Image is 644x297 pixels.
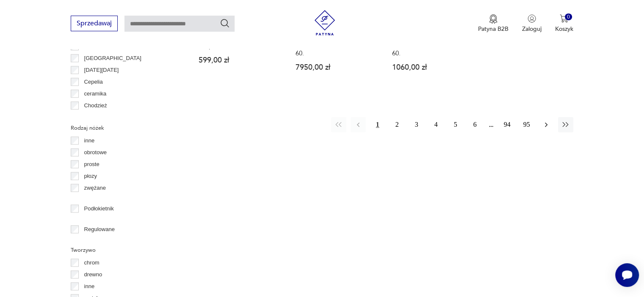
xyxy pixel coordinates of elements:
[84,172,97,181] p: płozy
[71,245,174,255] p: Tworzywo
[489,14,498,24] img: Ikona medalu
[522,14,542,33] button: Zaloguj
[478,14,509,33] button: Patyna B2B
[84,160,100,169] p: proste
[84,282,95,291] p: inne
[565,14,572,21] div: 0
[500,117,515,132] button: 94
[489,42,569,49] p: 1300,00 zł
[478,25,509,33] p: Patyna B2B
[296,28,376,57] h3: Komplet sześciu krzeseł, McIntosh, [GEOGRAPHIC_DATA], lata 60.
[448,117,463,132] button: 5
[522,25,542,33] p: Zaloguj
[84,204,114,213] p: Podłokietnik
[428,117,444,132] button: 4
[71,21,118,27] a: Sprzedawaj
[199,57,279,64] p: 599,00 zł
[84,101,107,110] p: Chodzież
[296,64,376,71] p: 7950,00 zł
[555,14,573,33] button: 0Koszyk
[560,14,568,23] img: Ikona koszyka
[478,14,509,33] a: Ikona medaluPatyna B2B
[84,136,95,145] p: inne
[392,28,473,57] h3: Krzesło, proj. [PERSON_NAME], G-Plan, [GEOGRAPHIC_DATA], lata 60.
[84,113,105,122] p: Ćmielów
[84,65,119,75] p: [DATE][DATE]
[390,117,405,132] button: 2
[519,117,534,132] button: 95
[615,263,639,287] iframe: Smartsupp widget button
[392,64,473,71] p: 1060,00 zł
[84,225,115,234] p: Regulowane
[71,16,118,31] button: Sprzedawaj
[71,123,174,133] p: Rodzaj nóżek
[220,18,230,28] button: Szukaj
[555,25,573,33] p: Koszyk
[409,117,424,132] button: 3
[370,117,385,132] button: 1
[84,148,107,157] p: obrotowe
[84,183,106,193] p: zwężane
[84,270,102,279] p: drewno
[467,117,483,132] button: 6
[84,89,107,98] p: ceramika
[84,54,141,63] p: [GEOGRAPHIC_DATA]
[528,14,536,23] img: Ikonka użytkownika
[84,258,100,267] p: chrom
[312,10,337,35] img: Patyna - sklep z meblami i dekoracjami vintage
[199,28,279,50] h3: taboret / stołek vintage, retro, lata 60., space age, Tulipan ARKANA
[84,77,103,87] p: Cepelia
